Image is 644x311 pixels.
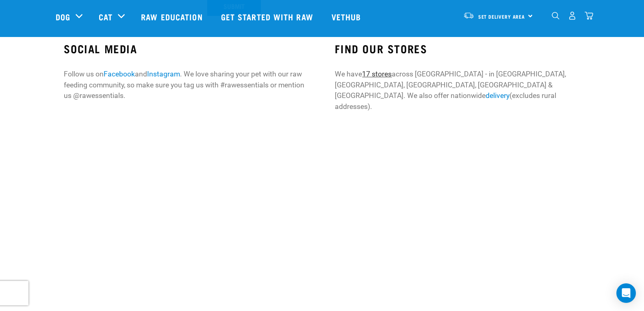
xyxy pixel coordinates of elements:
p: Follow us on and . We love sharing your pet with our raw feeding community, so make sure you tag ... [64,69,309,101]
a: Vethub [323,0,371,33]
p: We have across [GEOGRAPHIC_DATA] - in [GEOGRAPHIC_DATA], [GEOGRAPHIC_DATA], [GEOGRAPHIC_DATA], [G... [335,69,580,112]
a: Instagram [147,70,180,78]
img: home-icon@2x.png [585,11,593,20]
a: Facebook [104,70,135,78]
span: Set Delivery Area [478,15,525,18]
div: Open Intercom Messenger [616,283,636,303]
img: van-moving.png [463,12,474,19]
h3: SOCIAL MEDIA [64,42,309,55]
a: Dog [56,11,70,23]
img: user.png [568,11,577,20]
a: Raw Education [133,0,212,33]
img: home-icon-1@2x.png [552,12,559,20]
h3: FIND OUR STORES [335,42,580,55]
a: Get started with Raw [213,0,323,33]
a: Cat [99,11,113,23]
a: 17 stores [362,70,392,78]
a: delivery [486,91,510,100]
